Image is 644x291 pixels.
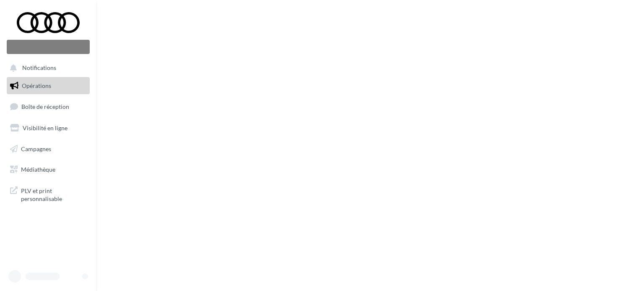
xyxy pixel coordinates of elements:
span: Visibilité en ligne [23,124,68,131]
a: PLV et print personnalisable [5,182,91,206]
a: Opérations [5,77,91,95]
a: Boîte de réception [5,98,91,116]
a: Campagnes [5,140,91,158]
span: Boîte de réception [21,103,69,110]
span: Campagnes [21,145,51,152]
a: Visibilité en ligne [5,119,91,137]
span: Opérations [22,82,51,89]
span: PLV et print personnalisable [21,185,86,203]
span: Notifications [22,64,56,72]
a: Médiathèque [5,161,91,178]
div: Nouvelle campagne [7,40,90,54]
span: Médiathèque [21,166,55,173]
